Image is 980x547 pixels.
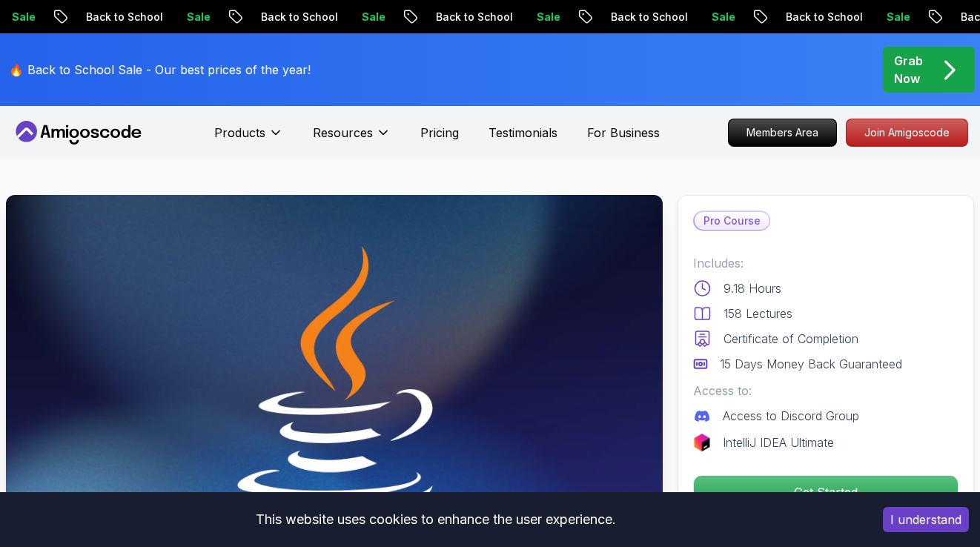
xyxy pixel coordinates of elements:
p: Back to School [638,10,739,24]
p: Sale [39,10,87,24]
img: jetbrains logo [693,434,711,451]
p: 🔥 Back to School Sale - Our best prices of the year! [9,61,311,79]
p: 15 Days Money Back Guaranteed [720,355,902,373]
a: Testimonials [489,124,557,142]
p: 9.18 Hours [724,279,781,297]
p: Grab Now [894,52,923,87]
p: Sale [564,10,612,24]
button: Get Started [693,475,959,509]
p: 158 Lectures [724,305,792,322]
button: Accept cookies [883,507,969,532]
p: Sale [389,10,437,24]
p: Back to School [463,10,564,24]
p: IntelliJ IDEA Ultimate [723,434,834,451]
p: Includes: [693,254,959,272]
p: Join Amigoscode [847,119,967,146]
button: Products [214,124,283,153]
p: Certificate of Completion [724,330,858,348]
p: Products [214,124,265,142]
div: This website uses cookies to enhance the user experience. [11,503,861,536]
p: Access to Discord Group [723,407,859,425]
p: Sale [214,10,262,24]
button: Resources [313,124,391,153]
p: Get Started [694,476,958,508]
p: Back to School [113,10,214,24]
p: Sale [914,10,961,24]
a: Members Area [728,119,837,147]
p: Back to School [288,10,389,24]
a: For Business [587,124,660,142]
p: Sale [739,10,787,24]
p: Back to School [813,10,914,24]
p: Pro Course [695,212,769,230]
p: Access to: [693,382,959,400]
a: Join Amigoscode [846,119,968,147]
p: Resources [313,124,373,142]
a: Pricing [420,124,459,142]
p: Members Area [729,119,836,146]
